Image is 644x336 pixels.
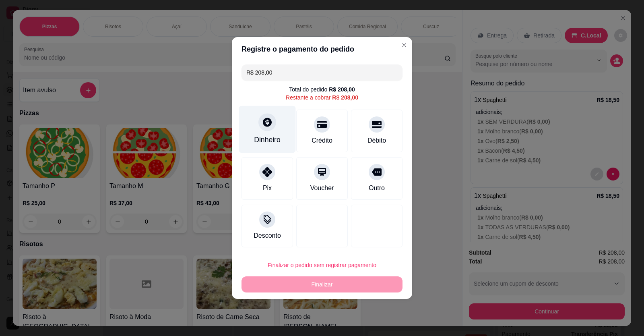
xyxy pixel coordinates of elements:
[329,85,355,93] div: R$ 208,00
[232,37,412,61] header: Registre o pagamento do pedido
[263,183,272,193] div: Pix
[289,85,355,93] div: Total do pedido
[246,64,398,81] input: Ex.: hambúrguer de cordeiro
[310,183,334,193] div: Voucher
[254,231,281,241] div: Desconto
[254,135,281,145] div: Dinheiro
[332,93,358,102] div: R$ 208,00
[398,39,411,52] button: Close
[286,93,358,102] div: Restante a cobrar
[369,183,385,193] div: Outro
[242,257,402,273] button: Finalizar o pedido sem registrar pagamento
[367,136,386,145] div: Débito
[312,136,332,145] div: Crédito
